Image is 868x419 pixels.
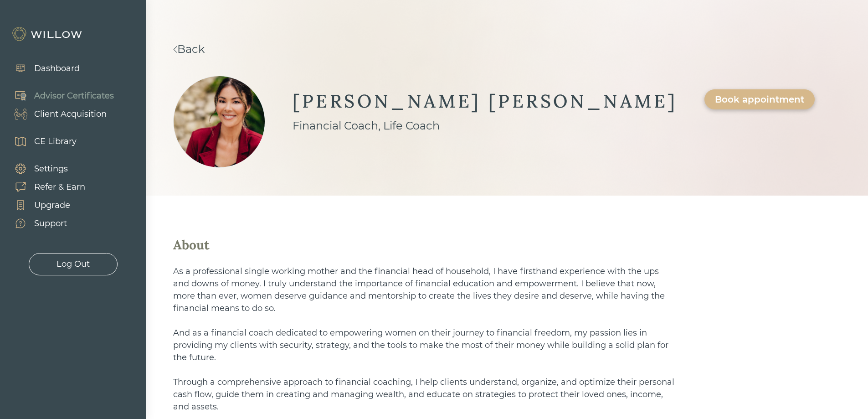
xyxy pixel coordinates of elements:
[5,105,114,123] a: Client Acquisition
[34,135,77,148] div: CE Library
[5,59,80,78] a: Dashboard
[5,132,77,150] a: CE Library
[34,90,114,102] div: Advisor Certificates
[173,377,677,412] span: Through a comprehensive approach to financial coaching, I help clients understand, organize, and ...
[5,87,114,105] a: Advisor Certificates
[293,118,677,134] div: Financial Coach, Life Coach
[34,199,70,212] div: Upgrade
[173,46,177,53] img: <
[715,94,804,105] div: Book appointment
[293,89,677,113] div: [PERSON_NAME] [PERSON_NAME]
[56,258,90,270] div: Log Out
[34,108,107,120] div: Client Acquisition
[173,328,671,362] span: And as a financial coach dedicated to empowering women on their journey to financial freedom, my ...
[173,237,674,253] div: About
[5,178,85,196] a: Refer & Earn
[34,181,85,193] div: Refer & Earn
[34,62,80,75] div: Dashboard
[5,196,85,214] a: Upgrade
[34,163,68,175] div: Settings
[173,42,205,56] a: Back
[5,160,85,178] a: Settings
[11,27,84,41] img: Willow
[173,266,667,313] span: As a professional single working mother and the financial head of household, I have firsthand exp...
[34,217,67,230] div: Support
